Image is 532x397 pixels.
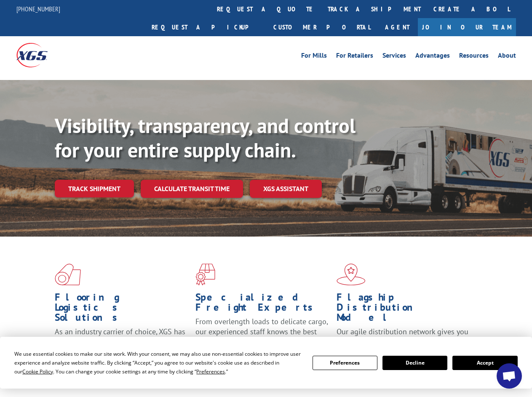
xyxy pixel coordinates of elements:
a: Track shipment [55,180,134,197]
h1: Flagship Distribution Model [337,292,471,327]
img: xgs-icon-focused-on-flooring-red [195,264,215,285]
span: Our agile distribution network gives you nationwide inventory management on demand. [337,327,468,357]
a: Customer Portal [267,18,377,36]
h1: Specialized Freight Experts [195,292,330,317]
a: Request a pickup [145,18,267,36]
span: Cookie Policy [22,368,53,375]
a: About [498,52,516,61]
p: From overlength loads to delicate cargo, our experienced staff knows the best way to move your fr... [195,317,330,354]
a: For Mills [301,52,327,61]
a: Calculate transit time [141,180,243,198]
a: [PHONE_NUMBER] [16,5,60,13]
button: Accept [452,356,517,370]
button: Decline [382,356,447,370]
a: Join Our Team [418,18,516,36]
b: Visibility, transparency, and control for your entire supply chain. [55,112,356,163]
a: Resources [459,52,489,61]
img: xgs-icon-flagship-distribution-model-red [337,264,366,285]
span: As an industry carrier of choice, XGS has brought innovation and dedication to flooring logistics... [55,327,185,357]
button: Preferences [313,356,377,370]
span: Preferences [196,368,225,375]
div: We use essential cookies to make our site work. With your consent, we may also use non-essential ... [14,349,302,376]
div: Open chat [497,363,522,389]
img: xgs-icon-total-supply-chain-intelligence-red [55,264,81,285]
a: XGS ASSISTANT [250,180,322,198]
h1: Flooring Logistics Solutions [55,292,189,327]
a: Services [382,52,406,61]
a: For Retailers [336,52,373,61]
a: Agent [377,18,418,36]
a: Advantages [415,52,450,61]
